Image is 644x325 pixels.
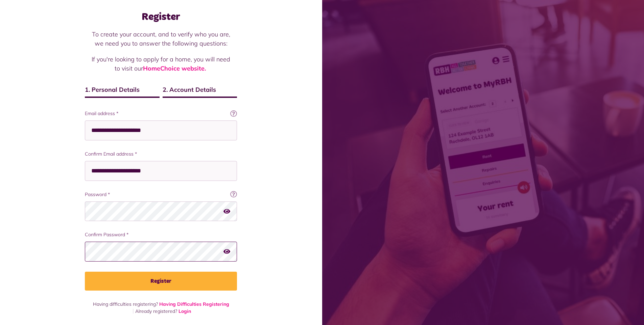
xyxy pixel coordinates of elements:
button: Register [85,272,237,291]
a: Having Difficulties Registering [159,301,229,307]
a: HomeChoice website. [143,64,206,72]
span: Already registered? [135,308,177,314]
span: Having difficulties registering? [93,301,158,307]
span: 2. Account Details [163,85,237,98]
label: Password * [85,191,237,198]
label: Email address * [85,110,237,117]
label: Confirm Email address * [85,151,237,158]
p: If you're looking to apply for a home, you will need to visit our [92,55,230,73]
label: Confirm Password * [85,231,237,238]
p: To create your account, and to verify who you are, we need you to answer the following questions: [92,30,230,48]
h1: Register [85,11,237,23]
span: 1. Personal Details [85,85,160,98]
a: Login [178,308,191,314]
